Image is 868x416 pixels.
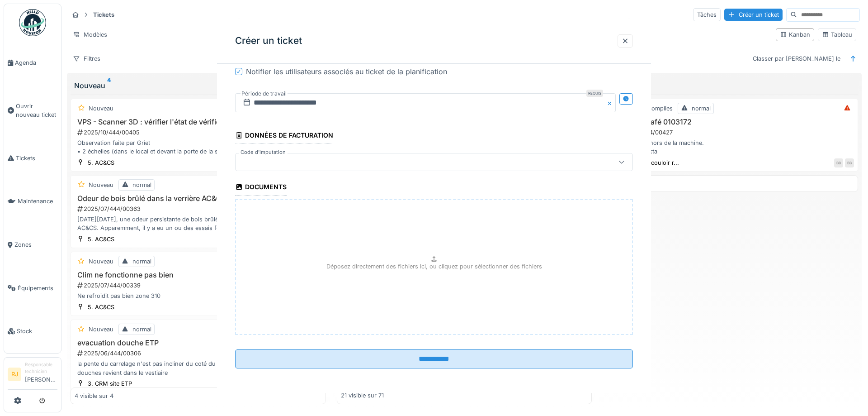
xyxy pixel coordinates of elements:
div: Notifier les utilisateurs associés au ticket de la planification [246,66,447,77]
label: Période de travail [241,89,288,99]
div: Données de facturation [235,129,333,144]
h3: Créer un ticket [235,35,302,47]
button: Close [606,93,616,112]
div: Requis [586,90,603,97]
p: Déposez directement des fichiers ici, ou cliquez pour sélectionner des fichiers [326,262,542,271]
label: Code d'imputation [239,148,288,156]
div: Documents [235,180,287,196]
